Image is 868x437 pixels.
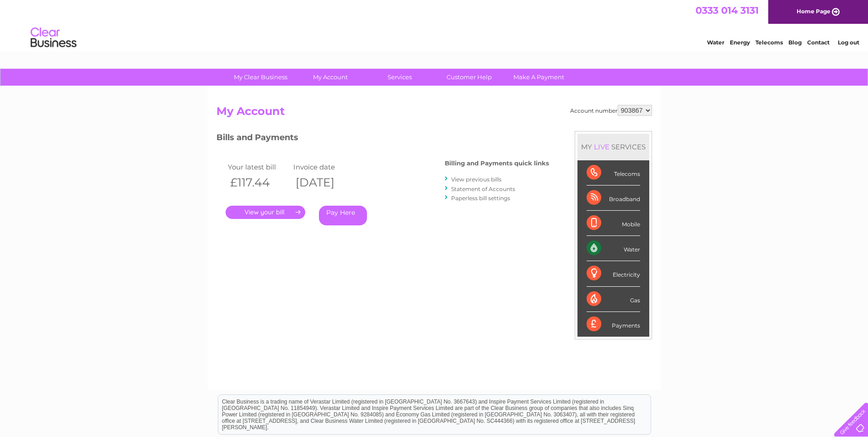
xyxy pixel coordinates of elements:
[695,5,759,16] a: 0333 014 3131
[807,39,830,46] a: Contact
[587,287,640,312] div: Gas
[730,39,750,46] a: Energy
[291,173,357,192] th: [DATE]
[216,131,549,147] h3: Bills and Payments
[226,173,291,192] th: £117.44
[218,5,651,44] div: Clear Business is a trading name of Verastar Limited (registered in [GEOGRAPHIC_DATA] No. 3667643...
[30,24,77,52] img: logo.png
[292,69,368,86] a: My Account
[577,134,649,160] div: MY SERVICES
[587,186,640,211] div: Broadband
[226,161,291,173] td: Your latest bill
[319,206,367,225] a: Pay Here
[570,105,652,116] div: Account number
[592,142,611,151] div: LIVE
[587,160,640,186] div: Telecoms
[445,160,549,167] h4: Billing and Payments quick links
[431,69,507,86] a: Customer Help
[216,105,652,122] h2: My Account
[223,69,298,86] a: My Clear Business
[291,161,357,173] td: Invoice date
[755,39,783,46] a: Telecoms
[788,39,802,46] a: Blog
[226,206,305,219] a: .
[451,186,515,192] a: Statement of Accounts
[707,39,724,46] a: Water
[587,211,640,236] div: Mobile
[587,261,640,286] div: Electricity
[451,176,501,183] a: View previous bills
[451,195,510,202] a: Paperless bill settings
[501,69,577,86] a: Make A Payment
[587,236,640,261] div: Water
[587,312,640,337] div: Payments
[362,69,437,86] a: Services
[838,39,859,46] a: Log out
